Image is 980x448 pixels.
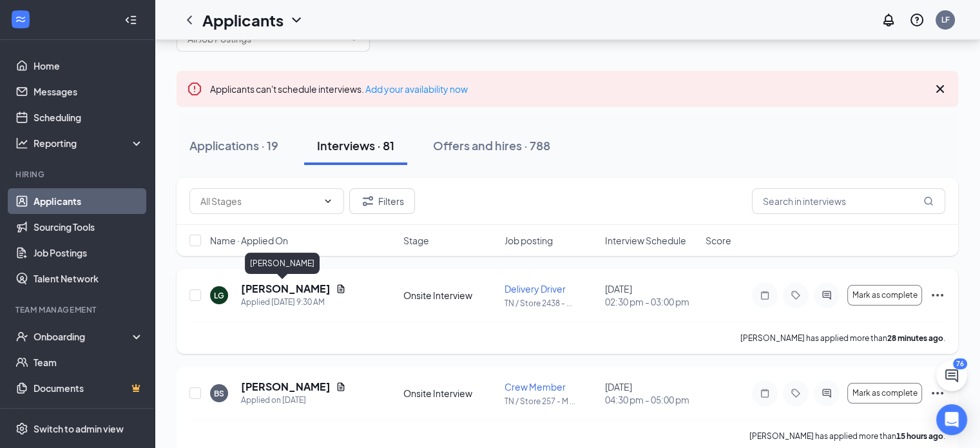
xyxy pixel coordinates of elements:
[930,385,945,401] svg: Ellipses
[34,422,124,435] div: Switch to admin view
[740,333,945,344] p: [PERSON_NAME] has applied more than .
[605,380,698,406] div: [DATE]
[34,53,144,79] a: Home
[605,393,698,406] span: 04:30 pm - 05:00 pm
[15,422,28,435] svg: Settings
[433,137,550,153] div: Offers and hires · 788
[34,79,144,104] a: Messages
[214,290,224,301] div: LG
[34,375,144,401] a: DocumentsCrown
[34,214,144,240] a: Sourcing Tools
[34,349,144,375] a: Team
[944,368,959,384] svg: ChatActive
[504,298,597,309] p: TN / Store 2438 - ...
[881,12,896,28] svg: Notifications
[936,360,967,391] button: ChatActive
[819,388,834,398] svg: ActiveChat
[403,234,429,247] span: Stage
[15,169,141,180] div: Hiring
[932,81,948,97] svg: Cross
[34,104,144,130] a: Scheduling
[182,12,197,28] svg: ChevronLeft
[15,304,141,315] div: Team Management
[241,282,331,296] h5: [PERSON_NAME]
[403,289,496,302] div: Onsite Interview
[210,234,288,247] span: Name · Applied On
[187,81,202,97] svg: Error
[34,188,144,214] a: Applicants
[847,285,922,306] button: Mark as complete
[788,388,803,398] svg: Tag
[504,283,566,295] span: Delivery Driver
[941,14,950,25] div: LF
[15,330,28,343] svg: UserCheck
[34,330,133,343] div: Onboarding
[706,234,731,247] span: Score
[852,291,917,300] span: Mark as complete
[749,431,945,442] p: [PERSON_NAME] has applied more than .
[757,388,773,398] svg: Note
[909,12,925,28] svg: QuestionInfo
[34,137,144,150] div: Reporting
[349,188,415,214] button: Filter Filters
[34,266,144,291] a: Talent Network
[34,240,144,266] a: Job Postings
[336,382,346,392] svg: Document
[403,387,496,400] div: Onsite Interview
[245,253,320,274] div: [PERSON_NAME]
[214,388,224,399] div: BS
[605,282,698,308] div: [DATE]
[189,137,278,153] div: Applications · 19
[887,333,943,343] b: 28 minutes ago
[365,83,468,95] a: Add your availability now
[14,13,27,26] svg: WorkstreamLogo
[504,396,597,407] p: TN / Store 257 - M ...
[323,196,333,206] svg: ChevronDown
[605,234,686,247] span: Interview Schedule
[200,194,318,208] input: All Stages
[819,290,834,300] svg: ActiveChat
[317,137,394,153] div: Interviews · 81
[360,193,376,209] svg: Filter
[241,296,346,309] div: Applied [DATE] 9:30 AM
[241,394,346,407] div: Applied on [DATE]
[605,295,698,308] span: 02:30 pm - 03:00 pm
[896,431,943,441] b: 15 hours ago
[15,137,28,150] svg: Analysis
[241,380,331,394] h5: [PERSON_NAME]
[930,287,945,303] svg: Ellipses
[202,9,283,31] h1: Applicants
[336,284,346,294] svg: Document
[788,290,803,300] svg: Tag
[504,234,553,247] span: Job posting
[953,358,967,369] div: 76
[289,12,304,28] svg: ChevronDown
[847,383,922,404] button: Mark as complete
[752,188,945,214] input: Search in interviews
[124,14,137,26] svg: Collapse
[936,404,967,435] div: Open Intercom Messenger
[210,83,468,95] span: Applicants can't schedule interviews.
[923,196,934,206] svg: MagnifyingGlass
[34,401,144,427] a: SurveysCrown
[504,381,566,393] span: Crew Member
[757,290,773,300] svg: Note
[852,389,917,398] span: Mark as complete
